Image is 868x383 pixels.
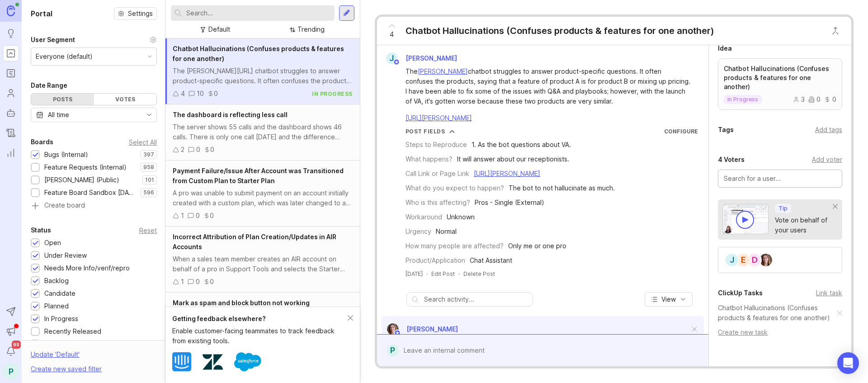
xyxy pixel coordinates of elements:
img: video-thumbnail-vote-d41b83416815613422e2ca741bf692cc.jpg [722,204,769,234]
button: Notifications [3,343,19,359]
div: 0 [210,211,214,221]
div: Call Link or Page Link [406,169,469,179]
a: Reporting [3,145,19,161]
div: Chatbot Hallucinations (Confuses products & features for one another) [406,24,714,37]
a: Portal [3,45,19,61]
div: Status [31,225,51,236]
div: 0 [196,145,200,155]
div: Steps to Reproduce [406,140,467,150]
div: J [725,253,739,267]
p: 958 [143,164,154,171]
div: Create new task [718,327,842,337]
div: Feature Board Sandbox [DATE] [44,188,136,198]
div: Post Fields [406,128,445,135]
div: A pro was unable to submit payment on an account initially created with a custom plan, which was ... [173,188,353,208]
div: Feature Requests (Internal) [44,162,127,172]
div: Chat Assistant [470,255,512,265]
div: Default [208,24,230,34]
div: 0 [210,145,214,155]
input: Search activity... [424,294,528,304]
div: ClickUp Tasks [718,288,763,298]
div: Add tags [815,125,842,135]
div: Create new saved filter [31,364,102,374]
span: 4 [390,29,394,39]
div: Getting feedback elsewhere? [172,314,348,324]
a: Users [3,85,19,101]
div: Vote on behalf of your users [775,215,833,235]
div: Workaround [406,212,442,222]
span: Chatbot Hallucinations (Confuses products & features for one another) [173,45,344,62]
a: Chatbot Hallucinations (Confuses products & features for one another)in progress300 [718,58,842,110]
div: Delete Post [463,270,495,278]
div: 1 [181,277,184,287]
a: [URL][PERSON_NAME] [474,170,540,177]
svg: toggle icon [142,111,156,118]
div: Complete [44,339,74,349]
img: Zendesk logo [203,352,223,372]
div: 1. As the bot questions about VA. [472,140,571,150]
div: The chatbot struggles to answer product-specific questions. It often confuses the products, sayin... [406,66,690,106]
a: Ideas [3,25,19,42]
div: 0 [196,211,200,221]
div: 4 Voters [718,154,745,165]
div: · [426,270,428,278]
div: Under Review [44,251,87,260]
div: Idea [718,43,732,54]
div: Candidate [44,288,75,298]
a: Changelog [3,125,19,141]
div: Boards [31,137,53,147]
div: in progress [312,90,353,98]
div: The server shows 55 calls and the dashboard shows 46 calls. There is only one call [DATE] and the... [173,122,353,142]
div: 0 [210,277,214,287]
div: Update ' Default ' [31,350,80,364]
div: 0 [196,277,200,287]
span: View [661,295,676,304]
div: The bot to not hallucinate as much. [509,183,615,193]
button: Announcements [3,323,19,340]
div: Normal [436,227,457,236]
p: 101 [145,176,154,184]
span: The dashboard is reflecting less call [173,111,288,118]
div: Link task [816,288,842,298]
a: Chatbot Hallucinations (Confuses products & features for one another)The [PERSON_NAME][URL] chatb... [165,38,360,104]
span: 99 [12,340,21,349]
div: Recently Released [44,326,101,336]
a: Roadmaps [3,65,19,81]
div: Product/Application [406,255,465,265]
a: Create board [31,202,157,210]
div: Planned [44,301,69,311]
div: 0 [808,96,821,103]
div: How many people are affected? [406,241,504,251]
div: Needs More Info/verif/repro [44,263,130,273]
div: 0 [824,96,836,103]
button: P [3,363,19,379]
div: What happens? [406,154,453,164]
button: Send to Autopilot [3,303,19,320]
div: Open [44,238,61,248]
p: Chatbot Hallucinations (Confuses products & features for one another) [724,64,836,91]
time: [DATE] [406,270,423,277]
a: Chatbot Hallucinations (Confuses products & features for one another) [718,303,837,323]
div: Everyone (default) [36,52,93,61]
img: Maddy Martin [759,254,772,266]
p: Tip [778,205,788,212]
img: Canny Home [7,5,15,16]
a: [URL][PERSON_NAME] [406,114,472,122]
a: J[PERSON_NAME] [381,52,464,64]
div: Tags [718,124,734,135]
div: [PERSON_NAME] (Public) [44,175,119,185]
p: in progress [727,96,758,103]
img: Maddy Martin [387,323,399,335]
button: Settings [114,7,157,20]
input: Search for a user... [724,174,836,184]
span: Settings [128,9,153,18]
div: What do you expect to happen? [406,183,504,193]
div: The [PERSON_NAME][URL] chatbot struggles to answer product-specific questions. It often confuses ... [173,66,353,86]
div: It will answer about our receptionists. [457,154,569,164]
img: Salesforce logo [234,348,261,375]
a: Mark as spam and block button not workingIn the Dashboard, all the accounts for Estimatty are una... [165,293,360,349]
div: Backlog [44,276,69,286]
span: Mark as spam and block button not working [173,299,310,307]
